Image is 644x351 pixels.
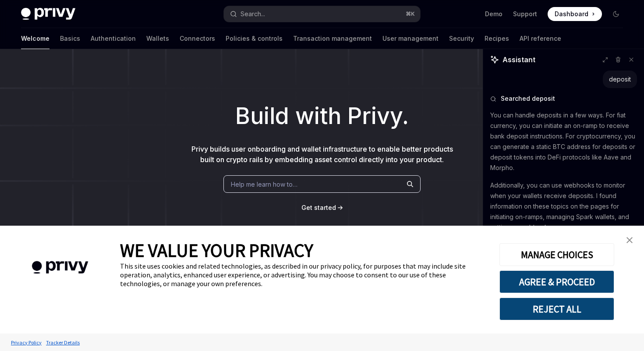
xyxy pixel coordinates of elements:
[9,335,44,350] a: Privacy Policy
[520,28,561,49] a: API reference
[44,335,82,350] a: Tracker Details
[226,28,283,49] a: Policies & controls
[626,237,633,243] img: close banner
[241,9,265,19] div: Search...
[301,203,336,212] a: Get started
[231,180,297,189] span: Help me learn how to…
[224,6,420,22] button: Search...⌘K
[146,28,169,49] a: Wallets
[382,28,439,49] a: User management
[120,262,486,288] div: This site uses cookies and related technologies, as described in our privacy policy, for purposes...
[513,10,537,18] a: Support
[21,28,50,49] a: Welcome
[14,99,630,133] h1: Build with Privy.
[120,239,313,262] span: WE VALUE YOUR PRIVACY
[609,75,631,84] div: deposit
[406,11,415,18] span: ⌘ K
[499,270,614,293] button: AGREE & PROCEED
[501,94,555,103] span: Searched deposit
[485,28,509,49] a: Recipes
[621,231,638,249] a: close banner
[502,54,535,65] span: Assistant
[490,110,637,173] p: You can handle deposits in a few ways. For fiat currency, you can initiate an on-ramp to receive ...
[499,298,614,320] button: REJECT ALL
[555,10,588,18] span: Dashboard
[13,248,107,287] img: company logo
[490,180,637,233] p: Additionally, you can use webhooks to monitor when your wallets receive deposits. I found informa...
[301,204,336,211] span: Get started
[449,28,474,49] a: Security
[60,28,80,49] a: Basics
[91,28,136,49] a: Authentication
[191,145,453,164] span: Privy builds user onboarding and wallet infrastructure to enable better products built on crypto ...
[180,28,215,49] a: Connectors
[21,8,75,20] img: dark logo
[548,7,602,21] a: Dashboard
[499,243,614,266] button: MANAGE CHOICES
[490,94,637,103] button: Searched deposit
[485,10,502,18] a: Demo
[293,28,372,49] a: Transaction management
[609,7,623,21] button: Toggle dark mode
